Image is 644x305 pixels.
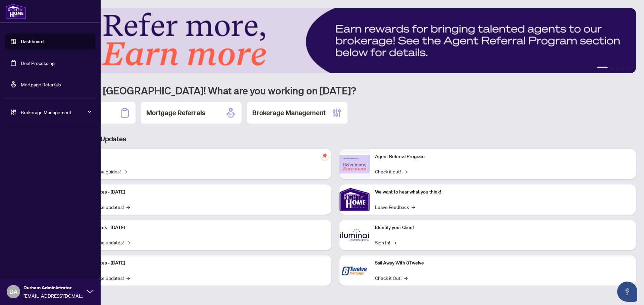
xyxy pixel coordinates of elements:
img: Agent Referral Program [339,155,370,173]
span: → [126,203,130,211]
p: We want to hear what you think! [375,188,631,196]
span: Brokerage Management [21,108,91,116]
button: 1 [597,67,608,69]
span: Durham Administrator [23,284,84,291]
a: Leave Feedback→ [375,203,415,211]
span: → [126,239,130,246]
a: Dashboard [21,39,44,45]
h2: Brokerage Management [252,108,326,118]
span: → [404,274,408,282]
span: → [412,203,415,211]
h2: Mortgage Referrals [146,108,205,118]
img: Sail Away With 8Twelve [339,255,370,286]
span: → [126,274,130,282]
p: Platform Updates - [DATE] [70,259,326,267]
a: Mortgage Referrals [21,81,61,87]
p: Platform Updates - [DATE] [70,224,326,231]
img: We want to hear what you think! [339,184,370,215]
a: Deal Processing [21,60,55,66]
span: → [123,168,127,175]
button: 2 [610,67,613,69]
p: Self-Help [70,153,326,160]
h3: Brokerage & Industry Updates [35,134,636,144]
button: 3 [616,67,619,69]
span: DA [9,287,18,296]
p: Platform Updates - [DATE] [70,188,326,196]
p: Agent Referral Program [375,153,631,160]
button: 4 [621,67,624,69]
img: Slide 0 [35,8,636,73]
a: Check it out!→ [375,168,407,175]
button: Open asap [617,282,637,302]
img: logo [5,3,26,19]
a: Sign In!→ [375,239,396,246]
span: → [393,239,396,246]
h1: Welcome back [GEOGRAPHIC_DATA]! What are you working on [DATE]? [35,84,636,97]
span: [EMAIL_ADDRESS][DOMAIN_NAME] [23,292,84,299]
button: 5 [627,67,629,69]
p: Identify your Client [375,224,631,231]
span: → [404,168,407,175]
p: Sail Away With 8Twelve [375,259,631,267]
span: pushpin [321,152,329,160]
img: Identify your Client [339,220,370,250]
a: Check it Out!→ [375,274,408,282]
